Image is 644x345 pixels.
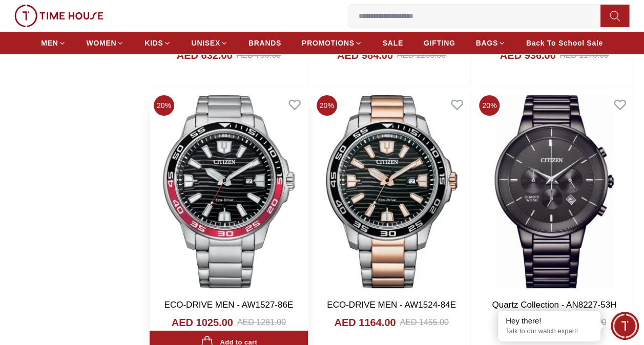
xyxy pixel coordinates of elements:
[237,316,286,329] div: AED 1281.00
[248,34,281,52] a: BRANDS
[41,34,66,52] a: MEN
[492,300,616,310] a: Quartz Collection - AN8227-53H
[14,5,103,27] img: ...
[327,300,456,310] a: ECO-DRIVE MEN - AW1524-84E
[506,316,593,326] div: Hey there!
[164,300,294,310] a: ECO-DRIVE MEN - AW1527-86E
[237,49,281,61] div: AED 790.00
[41,38,58,48] span: MEN
[302,34,362,52] a: PROMOTIONS
[424,38,455,48] span: GIFTING
[177,48,233,62] h4: AED 632.00
[383,38,403,48] span: SALE
[475,38,497,48] span: BAGS
[154,95,174,116] span: 20 %
[337,48,393,62] h4: AED 984.00
[560,49,609,61] div: AED 1170.00
[192,38,220,48] span: UNISEX
[87,34,124,52] a: WOMEN
[479,95,500,116] span: 20 %
[397,49,446,61] div: AED 1230.00
[400,316,448,329] div: AED 1455.00
[317,95,337,116] span: 20 %
[334,315,396,330] h4: AED 1164.00
[611,312,639,340] div: Chat Widget
[526,34,603,52] a: Back To School Sale
[313,91,471,292] img: ECO-DRIVE MEN - AW1524-84E
[383,34,403,52] a: SALE
[526,38,603,48] span: Back To School Sale
[475,34,505,52] a: BAGS
[506,327,593,336] p: Talk to our watch expert!
[302,38,355,48] span: PROMOTIONS
[424,34,455,52] a: GIFTING
[475,91,633,292] img: Quartz Collection - AN8227-53H
[248,38,281,48] span: BRANDS
[172,315,233,330] h4: AED 1025.00
[192,34,228,52] a: UNISEX
[87,38,117,48] span: WOMEN
[150,91,308,292] img: ECO-DRIVE MEN - AW1527-86E
[144,38,163,48] span: KIDS
[500,48,556,62] h4: AED 936.00
[144,34,171,52] a: KIDS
